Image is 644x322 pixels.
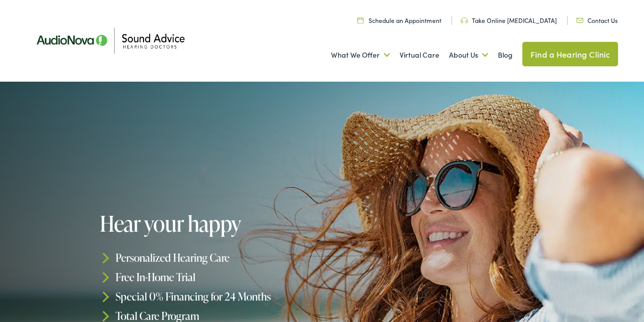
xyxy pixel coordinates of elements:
a: Blog [498,36,513,74]
a: Schedule an Appointment [357,16,441,24]
a: Find a Hearing Clinic [522,42,618,66]
a: Virtual Care [400,36,439,74]
a: Contact Us [576,16,618,24]
img: Calendar icon in a unique green color, symbolizing scheduling or date-related features. [357,17,363,23]
li: Personalized Hearing Care [100,248,325,267]
img: Headphone icon in a unique green color, suggesting audio-related services or features. [461,17,468,23]
li: Special 0% Financing for 24 Months [100,287,325,306]
a: About Us [449,36,488,74]
h1: Hear your happy [100,212,325,235]
a: What We Offer [331,36,390,74]
li: Free In-Home Trial [100,267,325,287]
a: Take Online [MEDICAL_DATA] [461,16,557,24]
img: Icon representing mail communication in a unique green color, indicative of contact or communicat... [576,18,583,23]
